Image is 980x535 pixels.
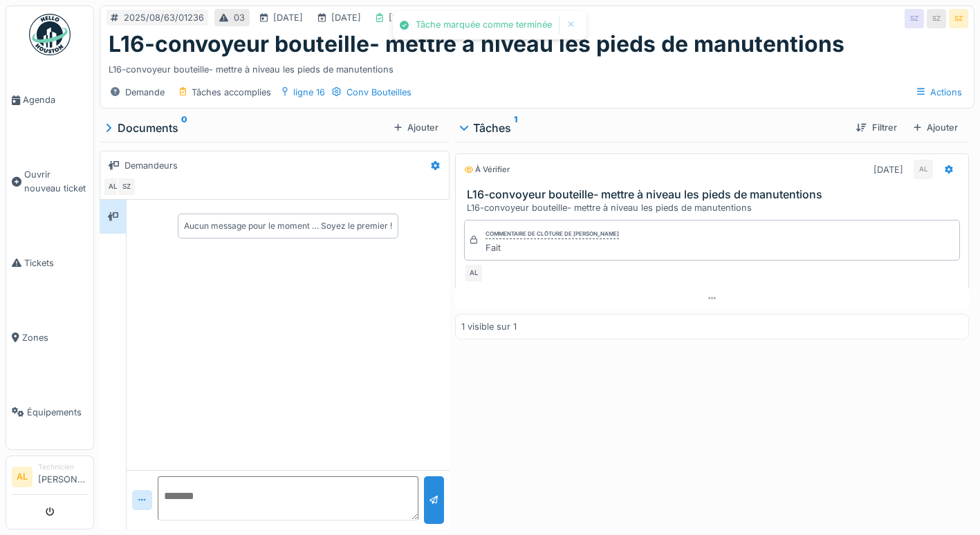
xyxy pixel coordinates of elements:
[389,118,444,137] div: Ajouter
[6,138,93,225] a: Ouvrir nouveau ticket
[124,159,178,172] div: Demandeurs
[467,188,963,201] h3: L16-convoyeur bouteille- mettre à niveau les pieds de manutentions
[125,86,165,99] div: Demande
[486,241,619,254] div: Fait
[273,11,303,24] div: [DATE]
[24,168,88,194] span: Ouvrir nouveau ticket
[6,300,93,375] a: Zones
[29,14,71,55] img: Badge_color-CXgf-gQk.svg
[949,9,968,28] div: SZ
[331,11,361,24] div: [DATE]
[181,120,187,136] sup: 0
[124,11,204,24] div: 2025/08/63/01236
[467,201,963,214] div: L16-convoyeur bouteille- mettre à niveau les pieds de manutentions
[24,256,88,270] span: Tickets
[105,120,389,136] div: Documents
[38,462,88,472] div: Technicien
[851,118,902,137] div: Filtrer
[389,11,418,24] div: [DATE]
[22,331,88,344] span: Zones
[234,11,245,24] div: 03
[464,164,510,176] div: À vérifier
[109,31,844,57] h1: L16-convoyeur bouteille- mettre à niveau les pieds de manutentions
[38,462,88,491] li: [PERSON_NAME]
[346,86,412,99] div: Conv Bouteilles
[461,320,517,333] div: 1 visible sur 1
[27,406,88,419] span: Équipements
[23,93,88,106] span: Agenda
[927,9,946,28] div: SZ
[416,19,552,31] div: Tâche marquée comme terminée
[109,57,965,76] div: L16-convoyeur bouteille- mettre à niveau les pieds de manutentions
[873,163,903,176] div: [DATE]
[293,86,325,99] div: ligne 16
[514,120,517,136] sup: 1
[103,177,122,196] div: AL
[464,263,483,283] div: AL
[905,9,924,28] div: SZ
[192,86,271,99] div: Tâches accomplies
[12,462,88,495] a: AL Technicien[PERSON_NAME]
[486,229,619,239] div: Commentaire de clôture de [PERSON_NAME]
[184,220,392,232] div: Aucun message pour le moment … Soyez le premier !
[908,118,963,137] div: Ajouter
[911,82,968,102] div: Actions
[461,120,845,136] div: Tâches
[117,177,136,196] div: SZ
[914,160,933,179] div: AL
[12,467,33,487] li: AL
[6,225,93,300] a: Tickets
[6,375,93,449] a: Équipements
[6,63,93,138] a: Agenda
